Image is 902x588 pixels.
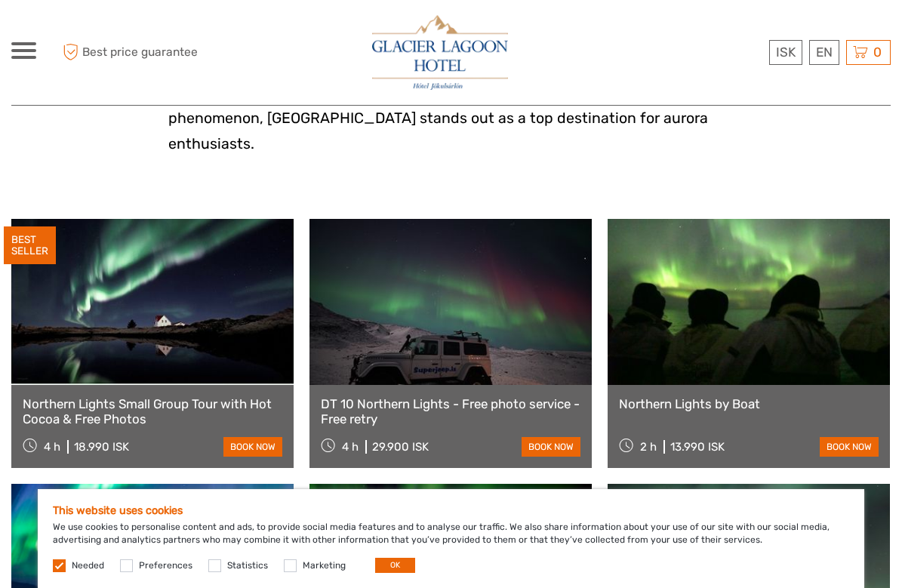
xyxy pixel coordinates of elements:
div: 18.990 ISK [74,440,129,454]
div: We use cookies to personalise content and ads, to provide social media features and to analyse ou... [38,489,864,588]
a: Northern Lights by Boat [619,396,879,411]
div: BEST SELLER [4,226,56,264]
span: 4 h [44,440,60,454]
div: 29.900 ISK [372,440,429,454]
img: 2790-86ba44ba-e5e5-4a53-8ab7-28051417b7bc_logo_big.jpg [372,15,508,90]
span: 4 h [342,440,359,454]
p: We're away right now. Please check back later! [21,26,171,38]
span: ISK [776,45,796,60]
button: OK [375,558,415,573]
span: 0 [871,45,884,60]
h5: This website uses cookies [53,504,849,517]
a: book now [820,437,879,457]
label: Preferences [139,559,192,572]
a: Northern Lights Small Group Tour with Hot Cocoa & Free Photos [23,396,282,427]
a: book now [522,437,580,457]
div: 13.990 ISK [670,440,725,454]
button: Open LiveChat chat widget [174,23,192,42]
div: EN [809,40,839,65]
a: book now [223,437,282,457]
label: Needed [72,559,104,572]
span: The Northern Lights, or Aurora Borealis, are one of nature's most spectacular light displays, cap... [168,35,733,152]
span: Best price guarantee [59,40,231,65]
a: DT 10 Northern Lights - Free photo service - Free retry [321,396,580,427]
label: Marketing [303,559,346,572]
label: Statistics [227,559,268,572]
span: 2 h [640,440,657,454]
